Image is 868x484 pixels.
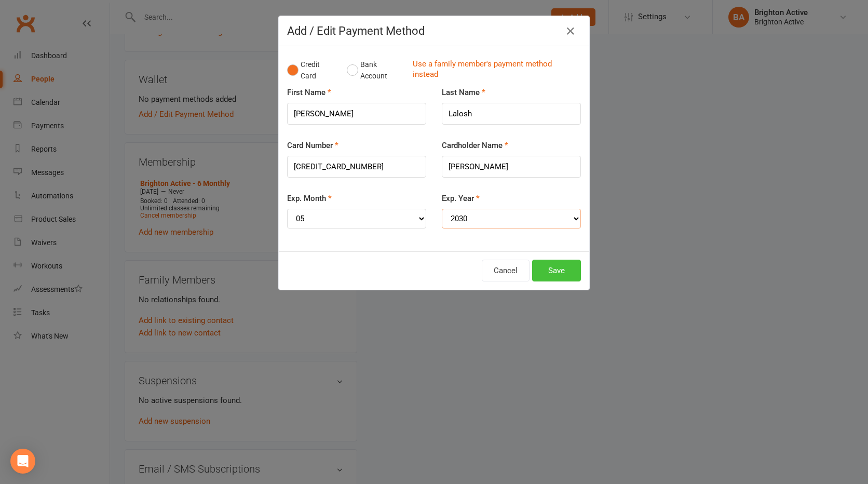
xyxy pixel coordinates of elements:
label: First Name [287,86,331,99]
button: Bank Account [347,55,404,86]
label: Exp. Year [442,192,480,205]
input: XXXX-XXXX-XXXX-XXXX [287,156,426,178]
button: Close [562,23,579,39]
input: Name on card [442,156,581,178]
h4: Add / Edit Payment Method [287,24,581,37]
div: Open Intercom Messenger [10,449,35,474]
a: Use a family member's payment method instead [413,59,576,82]
label: Card Number [287,139,338,152]
button: Save [532,260,581,281]
button: Cancel [482,260,530,281]
label: Cardholder Name [442,139,508,152]
label: Exp. Month [287,192,332,205]
label: Last Name [442,86,485,99]
button: Credit Card [287,55,336,86]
